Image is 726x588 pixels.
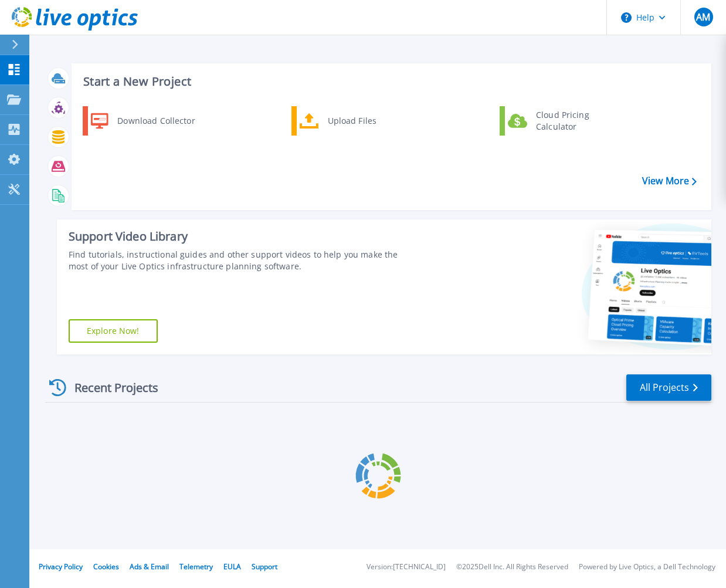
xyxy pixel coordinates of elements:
div: Find tutorials, instructional guides and other support videos to help you make the most of your L... [69,249,408,272]
a: Privacy Policy [39,562,83,572]
a: Explore Now! [69,319,158,343]
a: View More [642,175,697,187]
a: Ads & Email [130,562,169,572]
div: Cloud Pricing Calculator [530,109,617,133]
li: © 2025 Dell Inc. All Rights Reserved [456,563,568,571]
a: Download Collector [83,106,203,136]
a: Cookies [93,562,119,572]
li: Powered by Live Optics, a Dell Technology [579,563,715,571]
li: Version: [TECHNICAL_ID] [367,563,446,571]
a: All Projects [626,374,711,401]
div: Download Collector [111,109,200,133]
a: EULA [223,562,241,572]
a: Support [252,562,277,572]
div: Upload Files [322,109,409,133]
div: Support Video Library [69,229,408,244]
div: Recent Projects [45,373,174,402]
span: AM [696,12,710,22]
a: Upload Files [291,106,412,136]
h3: Start a New Project [83,75,696,88]
a: Telemetry [179,562,213,572]
a: Cloud Pricing Calculator [500,106,620,136]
